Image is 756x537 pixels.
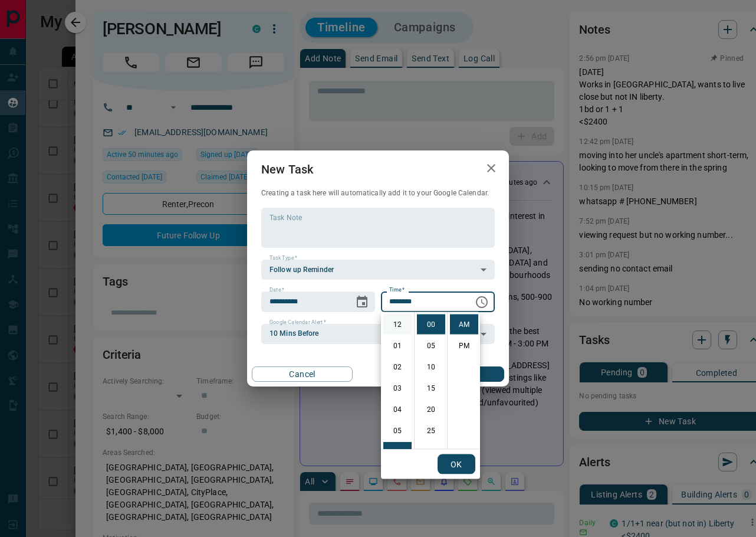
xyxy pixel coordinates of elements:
ul: Select hours [381,312,414,449]
li: 15 minutes [417,378,445,398]
ul: Select minutes [414,312,447,449]
li: 4 hours [383,400,412,420]
li: 6 hours [383,442,412,462]
button: Choose date, selected date is Feb 2, 2026 [350,290,374,314]
li: 0 minutes [417,315,445,335]
button: Choose time, selected time is 6:00 AM [470,290,494,314]
div: Follow up Reminder [261,260,495,280]
li: 1 hours [383,336,412,356]
label: Task Type [269,254,297,262]
label: Date [269,286,284,294]
h2: New Task [247,150,327,188]
li: 5 minutes [417,336,445,356]
li: 10 minutes [417,357,445,377]
li: 3 hours [383,378,412,398]
p: Creating a task here will automatically add it to your Google Calendar. [261,188,495,198]
li: 20 minutes [417,400,445,420]
div: 10 Mins Before [261,324,495,344]
li: 2 hours [383,357,412,377]
label: Time [389,286,405,294]
button: Cancel [252,366,353,382]
label: Google Calendar Alert [269,319,326,326]
li: 25 minutes [417,421,445,441]
li: 30 minutes [417,442,445,462]
li: PM [450,336,478,356]
li: 5 hours [383,421,412,441]
button: OK [438,454,475,474]
ul: Select meridiem [447,312,480,449]
li: AM [450,315,478,335]
li: 12 hours [383,315,412,335]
